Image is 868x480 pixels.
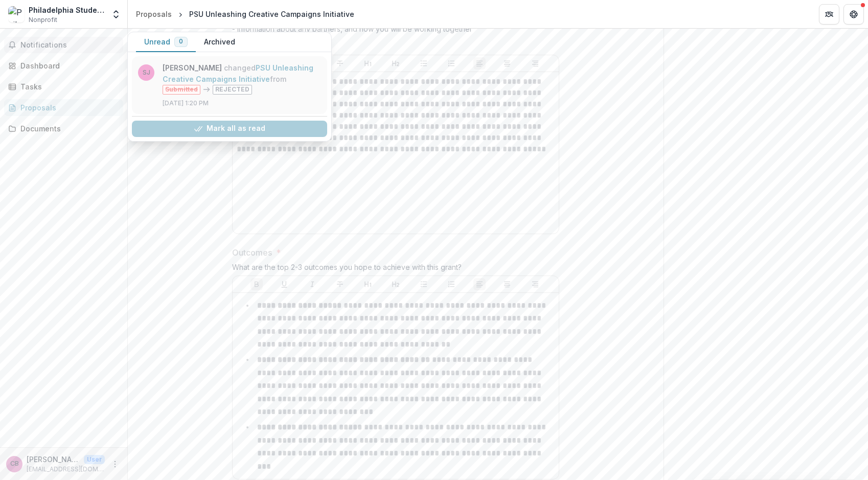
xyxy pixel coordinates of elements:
img: Philadelphia Student Union [8,6,25,22]
p: [PERSON_NAME] [27,454,80,465]
button: Mark all as read [132,121,327,137]
div: Proposals [20,102,115,113]
a: Proposals [4,99,123,116]
button: Get Help [843,4,864,25]
button: Open entity switcher [109,4,123,25]
button: Italicize [306,278,318,290]
button: Align Left [473,57,486,70]
button: Ordered List [445,278,458,290]
button: Unread [136,32,196,52]
button: Heading 1 [362,57,374,70]
a: PSU Unleashing Creative Campaigns Initiative [163,63,313,83]
button: Bullet List [418,278,430,290]
button: Align Left [473,278,486,290]
div: Proposals [136,9,172,19]
span: Nonprofit [29,15,57,25]
div: PSU Unleashing Creative Campaigns Initiative [189,9,354,19]
a: Proposals [132,7,176,21]
button: Align Right [529,57,541,70]
button: Align Center [501,57,513,70]
p: [EMAIL_ADDRESS][DOMAIN_NAME] [27,465,105,474]
button: Ordered List [445,57,458,70]
button: Heading 2 [390,278,402,290]
button: Strike [334,278,346,290]
button: Bullet List [418,57,430,70]
button: Archived [196,32,243,52]
div: Documents [20,123,115,134]
button: Heading 2 [390,57,402,70]
nav: breadcrumb [132,7,358,21]
a: Tasks [4,78,123,95]
button: Bold [250,278,263,290]
div: Dashboard [20,60,115,71]
button: Partners [819,4,839,25]
p: User [84,455,105,464]
button: Strike [334,57,346,70]
a: Dashboard [4,57,123,74]
button: More [109,458,121,470]
p: changed from [163,62,321,95]
button: Notifications [4,37,123,53]
div: Philadelphia Student Union [29,5,105,15]
span: 0 [179,38,183,45]
button: Heading 1 [362,278,374,290]
div: Tasks [20,81,115,92]
span: Notifications [20,41,119,50]
div: What are the top 2-3 outcomes you hope to achieve with this grant? [232,263,559,276]
button: Underline [278,278,290,290]
button: Align Center [501,278,513,290]
button: Align Right [529,278,541,290]
div: Chantelle Bateman [10,461,19,467]
p: Outcomes [232,246,272,259]
a: Documents [4,120,123,137]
